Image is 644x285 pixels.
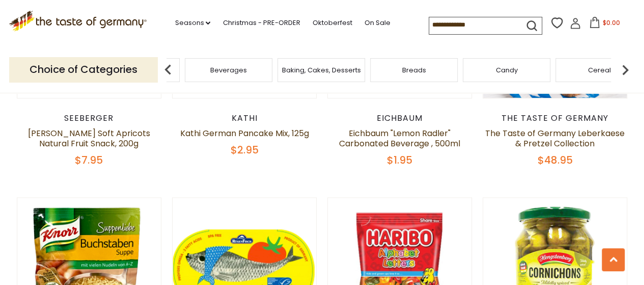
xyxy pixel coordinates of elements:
[387,153,412,167] span: $1.95
[485,127,625,149] a: The Taste of Germany Leberkaese & Pretzel Collection
[339,127,460,149] a: Eichbaum "Lemon Radler" Carbonated Beverage , 500ml
[75,153,103,167] span: $7.95
[175,17,210,29] a: Seasons
[402,66,426,74] a: Breads
[9,57,158,82] p: Choice of Categories
[483,113,628,123] div: The Taste of Germany
[222,17,300,29] a: Christmas - PRE-ORDER
[327,113,472,123] div: Eichbaum
[496,66,518,74] a: Candy
[172,113,317,123] div: Kathi
[583,17,626,32] button: $0.00
[602,18,620,27] span: $0.00
[158,60,178,80] img: previous arrow
[180,127,309,139] a: Kathi German Pancake Mix, 125g
[364,17,390,29] a: On Sale
[538,153,573,167] span: $48.95
[230,143,258,157] span: $2.95
[28,127,150,149] a: [PERSON_NAME] Soft Apricots Natural Fruit Snack, 200g
[282,66,361,74] a: Baking, Cakes, Desserts
[588,66,611,74] a: Cereal
[17,113,162,123] div: Seeberger
[615,60,635,80] img: next arrow
[312,17,352,29] a: Oktoberfest
[210,66,247,74] a: Beverages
